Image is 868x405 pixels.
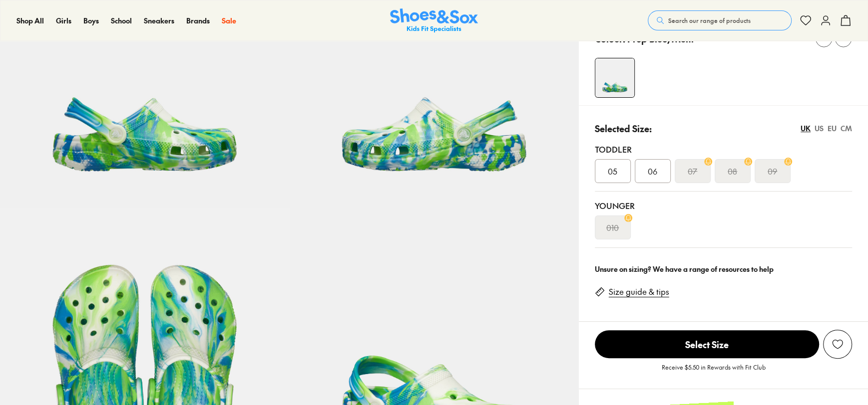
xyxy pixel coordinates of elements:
[648,10,792,30] button: Search our range of products
[595,58,634,97] img: 4-502920_1
[595,143,852,155] div: Toddler
[595,200,852,211] div: Younger
[56,15,71,26] a: Girls
[16,15,44,26] a: Shop All
[688,165,697,177] s: 07
[828,123,837,134] div: EU
[728,165,737,177] s: 08
[595,330,819,358] span: Select Size
[801,123,811,134] div: UK
[648,165,657,177] span: 06
[111,15,132,25] span: School
[661,363,765,381] p: Receive $5.50 in Rewards with Fit Club
[222,15,236,26] a: Sale
[595,264,852,274] div: Unsure on sizing? We have a range of resources to help
[16,15,44,25] span: Shop All
[222,15,236,25] span: Sale
[606,221,619,233] s: 010
[608,165,617,177] span: 05
[144,15,174,25] span: Sneakers
[595,122,652,135] p: Selected Size:
[595,330,819,359] button: Select Size
[83,15,99,25] span: Boys
[186,15,210,26] a: Brands
[815,123,824,134] div: US
[390,8,478,33] a: Shoes & Sox
[390,8,478,33] img: SNS_Logo_Responsive.svg
[56,15,71,25] span: Girls
[768,165,777,177] s: 09
[111,15,132,26] a: School
[823,330,852,359] button: Add to Wishlist
[609,286,669,297] a: Size guide & tips
[668,16,751,25] span: Search our range of products
[841,123,852,134] div: CM
[144,15,174,26] a: Sneakers
[83,15,99,26] a: Boys
[186,15,210,25] span: Brands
